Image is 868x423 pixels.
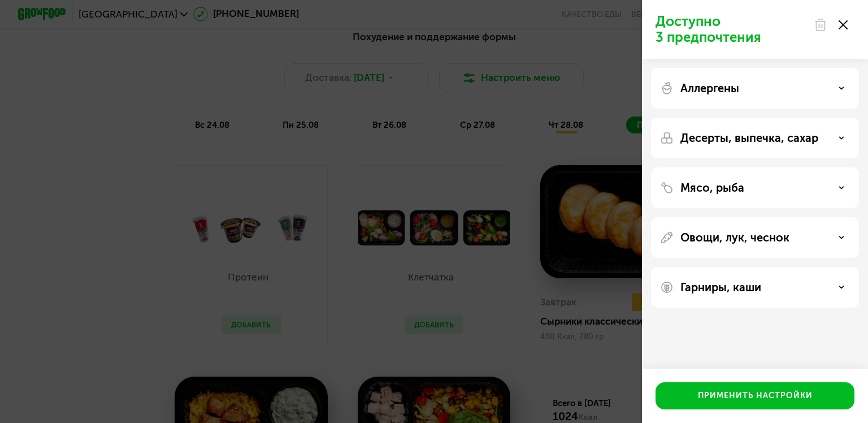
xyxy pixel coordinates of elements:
[680,131,818,145] p: Десерты, выпечка, сахар
[680,231,789,244] p: Овощи, лук, чеснок
[680,181,744,195] p: Мясо, рыба
[656,14,807,45] p: Доступно 3 предпочтения
[698,390,813,402] div: Применить настройки
[680,81,739,95] p: Аллергены
[680,280,761,294] p: Гарниры, каши
[656,382,854,409] button: Применить настройки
